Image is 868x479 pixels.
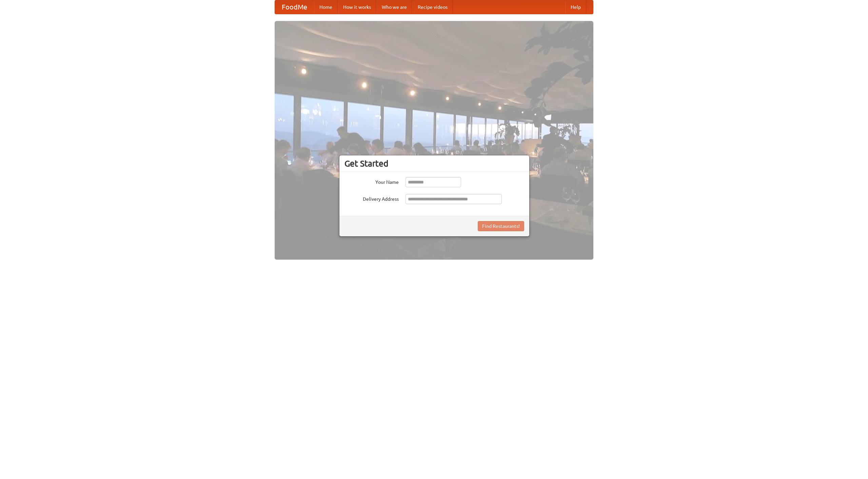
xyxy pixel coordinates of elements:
label: Delivery Address [344,194,399,202]
button: Find Restaurants! [478,221,524,231]
a: FoodMe [275,0,314,14]
a: Who we are [376,0,412,14]
a: Recipe videos [412,0,453,14]
h3: Get Started [344,158,524,169]
a: How it works [338,0,376,14]
a: Help [565,0,586,14]
label: Your Name [344,177,399,186]
a: Home [314,0,338,14]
